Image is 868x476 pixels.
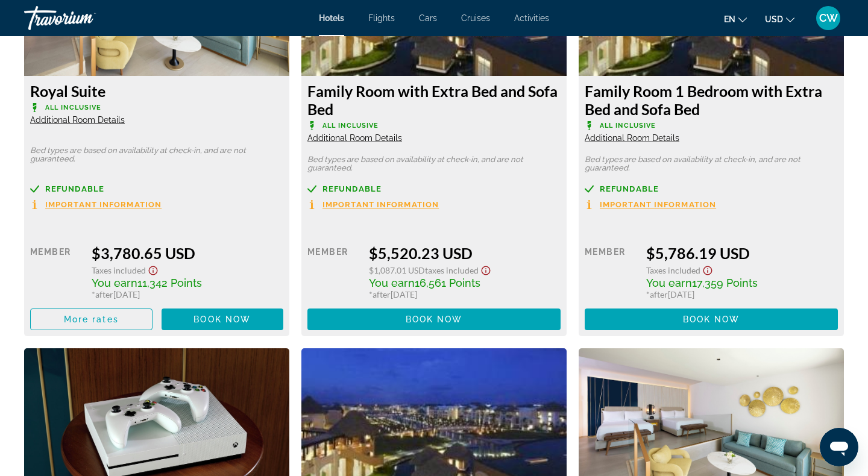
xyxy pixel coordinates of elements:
span: after [95,289,113,299]
h3: Royal Suite [30,82,283,100]
span: after [650,289,668,299]
span: Book now [683,315,740,324]
button: Book now [162,308,284,330]
button: Important Information [30,199,162,210]
button: Book now [307,308,561,330]
a: Travorium [24,2,145,34]
div: Member [585,244,637,299]
span: Taxes included [92,265,146,275]
a: Refundable [30,184,283,193]
span: Refundable [322,185,382,193]
span: en [724,14,735,24]
a: Flights [368,13,395,23]
span: USD [765,14,783,24]
iframe: Button to launch messaging window [820,428,858,466]
span: 16,561 Points [415,277,480,289]
span: CW [819,12,838,24]
span: Additional Room Details [30,115,125,125]
p: Bed types are based on availability at check-in, and are not guaranteed. [30,146,283,163]
span: 17,359 Points [692,277,758,289]
div: $5,520.23 USD [369,244,561,262]
h3: Family Room 1 Bedroom with Extra Bed and Sofa Bed [585,82,838,118]
span: Refundable [600,185,659,193]
h3: Family Room with Extra Bed and Sofa Bed [307,82,561,118]
span: You earn [646,277,692,289]
button: Book now [585,308,838,330]
div: Member [30,244,83,299]
button: User Menu [813,5,844,31]
div: $5,786.19 USD [646,244,838,262]
span: Taxes included [425,265,479,275]
span: Book now [193,315,251,324]
a: Cruises [461,13,490,23]
span: You earn [369,277,415,289]
a: Refundable [307,184,561,193]
div: $3,780.65 USD [92,244,283,262]
span: Important Information [322,201,439,208]
a: Hotels [319,13,344,23]
p: Bed types are based on availability at check-in, and are not guaranteed. [307,155,561,172]
div: * [DATE] [369,289,561,299]
span: All Inclusive [45,104,101,111]
button: Important Information [307,199,439,210]
a: Activities [514,13,549,23]
span: More rates [64,315,119,324]
span: Important Information [45,201,162,208]
button: Change language [724,10,747,28]
button: Show Taxes and Fees disclaimer [479,262,493,276]
span: Additional Room Details [307,133,402,143]
span: 11,342 Points [137,277,202,289]
div: * [DATE] [92,289,283,299]
span: Book now [406,315,463,324]
button: Show Taxes and Fees disclaimer [700,262,715,276]
div: Member [307,244,360,299]
span: All Inclusive [322,122,379,130]
span: Taxes included [646,265,700,275]
button: Show Taxes and Fees disclaimer [146,262,160,276]
span: All Inclusive [600,122,656,130]
p: Bed types are based on availability at check-in, and are not guaranteed. [585,155,838,172]
span: Refundable [45,185,104,193]
a: Refundable [585,184,838,193]
span: $1,087.01 USD [369,265,425,275]
a: Cars [419,13,437,23]
button: Important Information [585,199,716,210]
button: More rates [30,308,153,330]
div: * [DATE] [646,289,838,299]
span: You earn [92,277,137,289]
span: after [373,289,391,299]
span: Additional Room Details [585,133,679,143]
span: Important Information [600,201,716,208]
button: Change currency [765,10,794,28]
